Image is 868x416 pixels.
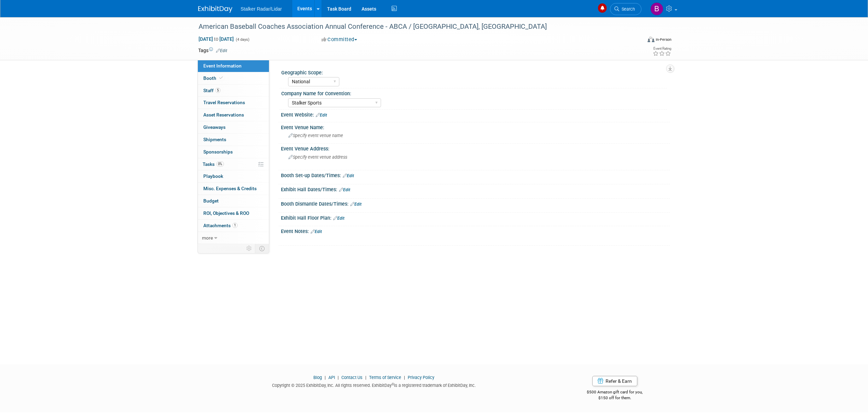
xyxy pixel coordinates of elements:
a: Budget [198,195,269,207]
div: Event Venue Address: [281,144,670,152]
a: Edit [339,187,350,192]
span: | [336,375,340,380]
a: Edit [343,173,354,178]
a: Tasks0% [198,158,269,170]
a: Edit [311,229,322,234]
a: Privacy Policy [408,375,434,380]
a: Edit [316,113,327,118]
span: 0% [216,161,224,167]
a: API [328,375,335,380]
td: Tags [198,47,227,54]
img: Brooke Journet [650,2,663,15]
span: Event Information [203,63,242,69]
div: Event Format [601,36,672,46]
div: Booth Dismantle Dates/Times: [281,199,670,208]
span: | [364,375,368,380]
span: Budget [203,198,219,204]
a: more [198,232,269,244]
a: Edit [333,216,344,221]
td: Personalize Event Tab Strip [243,244,255,253]
div: American Baseball Coaches Association Annual Conference - ABCA / [GEOGRAPHIC_DATA], [GEOGRAPHIC_D... [196,21,631,33]
a: Shipments [198,134,269,146]
span: Specify event venue name [288,133,343,138]
span: Shipments [203,137,226,142]
span: (4 days) [235,37,249,42]
a: Attachments1 [198,220,269,232]
a: Giveaways [198,121,269,133]
span: | [323,375,327,380]
span: Sponsorships [203,149,233,155]
a: ROI, Objectives & ROO [198,207,269,219]
div: Copyright © 2025 ExhibitDay, Inc. All rights reserved. ExhibitDay is a registered trademark of Ex... [198,381,550,389]
span: more [202,235,213,241]
div: Event Rating [653,47,671,50]
img: Format-Inperson.png [648,37,654,42]
span: Travel Reservations [203,100,245,105]
a: Contact Us [341,375,363,380]
i: Booth reservation complete [219,76,223,80]
div: Geographic Scope: [281,68,667,76]
a: Event Information [198,60,269,72]
a: Refer & Earn [592,376,637,386]
span: Giveaways [203,124,226,130]
span: 1 [232,223,238,228]
a: Sponsorships [198,146,269,158]
span: | [402,375,407,380]
div: Event Venue Name: [281,122,670,131]
div: $150 off for them. [560,395,670,401]
span: Search [619,7,635,12]
span: [DATE] [DATE] [198,36,234,42]
div: Event Website: [281,110,670,119]
span: Playbook [203,173,223,179]
span: Stalker Radar/Lidar [241,6,282,12]
div: Event Notes: [281,226,670,235]
a: Staff5 [198,85,269,97]
div: Company Name for Convention: [281,88,667,97]
a: Travel Reservations [198,97,269,109]
span: Booth [203,75,224,81]
a: Edit [216,48,227,53]
span: Asset Reservations [203,112,244,118]
div: Exhibit Hall Dates/Times: [281,184,670,193]
span: Attachments [203,223,238,228]
a: Misc. Expenses & Credits [198,183,269,195]
a: Edit [350,202,362,207]
div: Booth Set-up Dates/Times: [281,170,670,179]
a: Booth [198,72,269,84]
button: Committed [319,36,360,43]
span: 5 [215,88,220,93]
a: Asset Reservations [198,109,269,121]
div: Exhibit Hall Floor Plan: [281,213,670,222]
span: Misc. Expenses & Credits [203,186,257,191]
div: $500 Amazon gift card for you, [560,385,670,401]
span: ROI, Objectives & ROO [203,210,249,216]
a: Terms of Service [369,375,401,380]
img: ExhibitDay [198,6,232,13]
sup: ® [392,382,394,386]
a: Playbook [198,170,269,182]
td: Toggle Event Tabs [255,244,269,253]
span: Staff [203,88,220,93]
span: to [213,36,219,42]
div: In-Person [655,37,672,42]
a: Search [610,3,641,15]
span: Tasks [203,161,224,167]
a: Blog [313,375,322,380]
span: Specify event venue address [288,155,347,160]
